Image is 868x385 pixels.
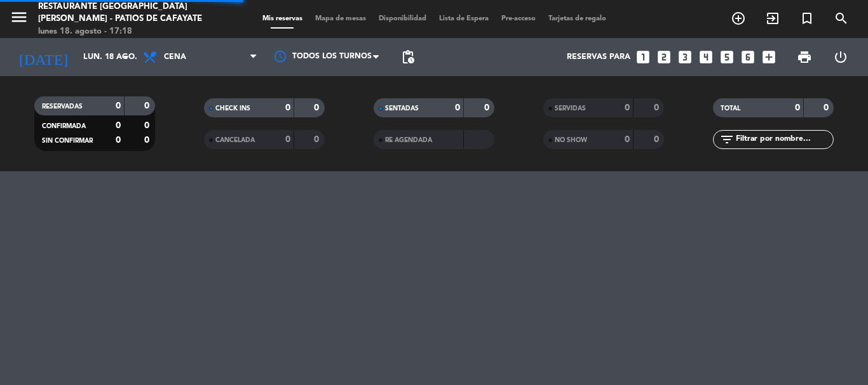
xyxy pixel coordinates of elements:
[10,43,77,71] i: [DATE]
[144,136,152,145] strong: 0
[455,103,460,112] strong: 0
[314,135,322,144] strong: 0
[799,11,815,26] i: turned_in_not
[542,15,613,22] span: Tarjetas de regalo
[118,49,133,65] i: arrow_drop_down
[654,135,661,144] strong: 0
[795,103,800,112] strong: 0
[555,137,587,143] span: NO SHOW
[116,121,121,130] strong: 0
[309,15,372,22] span: Mapa de mesas
[765,11,780,26] i: exit_to_app
[285,103,290,112] strong: 0
[385,137,432,143] span: RE AGENDADA
[761,49,777,65] i: add_box
[10,8,29,31] button: menu
[385,105,419,112] span: SENTADAS
[285,135,290,144] strong: 0
[721,105,740,112] span: TOTAL
[797,49,812,65] span: print
[824,103,831,112] strong: 0
[116,101,121,110] strong: 0
[740,49,756,65] i: looks_6
[10,8,29,27] i: menu
[38,1,208,25] div: Restaurante [GEOGRAPHIC_DATA][PERSON_NAME] - Patios de Cafayate
[833,49,848,65] i: power_settings_new
[256,15,309,22] span: Mis reservas
[215,105,250,112] span: CHECK INS
[484,103,492,112] strong: 0
[567,53,630,62] span: Reservas para
[433,15,495,22] span: Lista de Espera
[144,101,152,110] strong: 0
[719,49,735,65] i: looks_5
[495,15,542,22] span: Pre-acceso
[164,53,186,62] span: Cena
[625,135,630,144] strong: 0
[677,49,693,65] i: looks_3
[635,49,651,65] i: looks_one
[42,103,83,110] span: RESERVADAS
[372,15,433,22] span: Disponibilidad
[731,11,746,26] i: add_circle_outline
[822,38,858,76] div: LOG OUT
[314,103,322,112] strong: 0
[656,49,672,65] i: looks_two
[834,11,849,26] i: search
[555,105,586,112] span: SERVIDAS
[42,123,86,129] span: CONFIRMADA
[38,25,208,38] div: lunes 18. agosto - 17:18
[215,137,255,143] span: CANCELADA
[144,121,152,130] strong: 0
[654,103,661,112] strong: 0
[735,133,833,147] input: Filtrar por nombre...
[116,136,121,145] strong: 0
[400,49,416,65] span: pending_actions
[719,132,735,147] i: filter_list
[625,103,630,112] strong: 0
[698,49,714,65] i: looks_4
[42,138,93,144] span: SIN CONFIRMAR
